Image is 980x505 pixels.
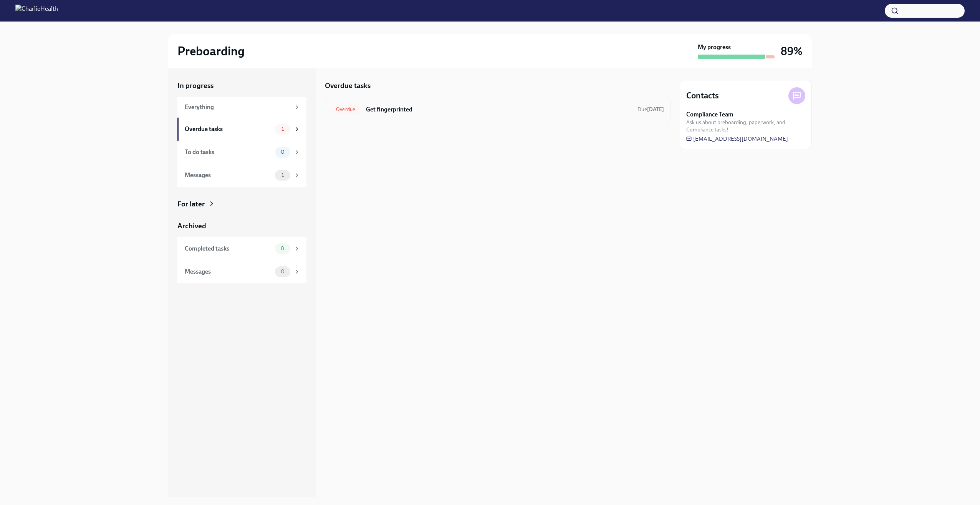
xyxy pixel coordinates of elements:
[325,81,371,91] h5: Overdue tasks
[366,105,631,114] h6: Get fingerprinted
[177,199,306,209] a: For later
[177,118,306,141] a: Overdue tasks1
[177,237,306,260] a: Completed tasks8
[177,221,306,231] a: Archived
[686,119,805,133] span: Ask us about preboarding, paperwork, and Compliance tasks!
[637,106,664,113] span: Due
[177,81,306,91] a: In progress
[177,260,306,283] a: Messages0
[276,149,289,155] span: 0
[185,244,272,253] div: Completed tasks
[276,269,289,274] span: 0
[177,164,306,187] a: Messages1
[277,172,288,178] span: 1
[277,126,288,132] span: 1
[177,141,306,164] a: To do tasks0
[185,171,272,179] div: Messages
[637,106,664,113] span: August 25th, 2025 09:00
[686,90,719,101] h4: Contacts
[781,44,803,58] h3: 89%
[185,267,272,276] div: Messages
[185,148,272,156] div: To do tasks
[177,199,205,209] div: For later
[185,125,272,133] div: Overdue tasks
[177,97,306,118] a: Everything
[177,43,245,59] h2: Preboarding
[698,43,731,51] strong: My progress
[331,106,360,112] span: Overdue
[331,103,664,116] a: OverdueGet fingerprintedDue[DATE]
[185,103,290,111] div: Everything
[686,110,733,119] strong: Compliance Team
[15,5,58,17] img: CharlieHealth
[686,135,788,143] a: [EMAIL_ADDRESS][DOMAIN_NAME]
[647,106,664,113] strong: [DATE]
[276,246,289,251] span: 8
